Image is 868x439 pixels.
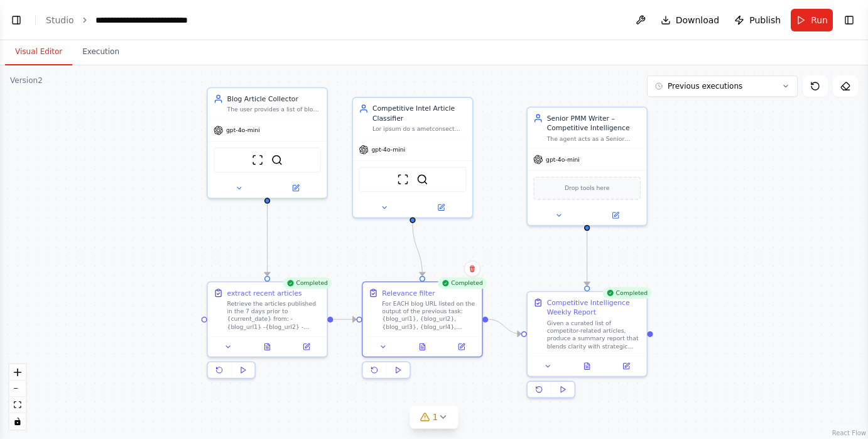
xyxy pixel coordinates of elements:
div: CompletedCompetitive Intelligence Weekly ReportGiven a curated list of competitor-related article... [526,291,648,403]
button: 1 [410,406,458,429]
button: Execution [72,39,129,65]
div: Blog Article Collector [227,94,322,103]
img: SerperDevTool [416,174,428,186]
button: Open in side panel [609,360,643,372]
img: SerperDevTool [271,154,283,166]
g: Edge from 84e86887-0492-4459-ba23-cba3d4d4979c to 70ad6c9b-d444-440c-93a2-663962d832b3 [582,231,592,286]
button: View output [247,341,288,353]
button: toggle interactivity [9,413,26,430]
div: Retrieve the articles published in the 7 days prior to {current_date} from: -{blog_url1} -{blog_u... [227,300,322,331]
button: Show left sidebar [8,11,25,29]
span: gpt-4o-mini [546,155,580,163]
g: Edge from df0165d0-da77-4355-ba21-ae115863679c to 70ad6c9b-d444-440c-93a2-663962d832b3 [488,314,521,339]
div: Senior PMM Writer – Competitive IntelligenceThe agent acts as a Senior Product Marketing Manager ... [526,107,648,226]
nav: breadcrumb [46,14,188,26]
g: Edge from 97739d53-1e19-487d-b464-5405bfec1082 to fdf9bea3-ef50-42d8-bb9a-d217566acf6d [263,203,272,275]
div: Completed [602,287,651,299]
div: Competitive Intel Article ClassifierLor ipsum do s ametconsect adipiscingel seddoei tem inc utlab... [352,97,474,218]
div: Competitive Intel Article Classifier [372,104,467,123]
div: Completed [438,277,487,289]
div: Lor ipsum do s ametconsect adipiscingel seddoei tem inc utlabore etd MA aliquaenimadmi veniamqu, ... [372,125,467,133]
div: Competitive Intelligence Weekly Report [547,297,641,317]
button: View output [567,360,607,372]
div: The agent acts as a Senior Product Marketing Manager specialized in writing and communication. Th... [547,135,641,142]
div: Senior PMM Writer – Competitive Intelligence [547,113,641,133]
button: fit view [9,397,26,413]
div: The user provides a list of blog URLs. Search and read one blog URL at a time and extract all art... [227,106,322,113]
a: React Flow attribution [832,430,866,436]
span: gpt-4o-mini [371,146,405,153]
button: Previous executions [647,75,798,97]
div: Given a curated list of competitor-related articles, produce a summary report that blends clarity... [547,319,641,350]
div: For EACH blog URL listed on the output of the previous task: {blog_url1}, {blog_url2}, {blog_url3... [382,300,476,331]
span: Publish [749,14,781,26]
button: View output [402,341,443,353]
button: Open in side panel [414,202,469,214]
div: Blog Article CollectorThe user provides a list of blog URLs. Search and read one blog URL at a ti... [207,87,328,199]
div: Completedextract recent articlesRetrieve the articles published in the 7 days prior to {current_d... [207,281,328,382]
button: zoom in [9,364,26,381]
button: Open in side panel [290,341,323,353]
button: Show right sidebar [840,11,858,29]
g: Edge from 9f5da0ff-8481-42d6-9248-50569e32d597 to df0165d0-da77-4355-ba21-ae115863679c [408,223,427,275]
button: zoom out [9,381,26,397]
img: ScrapeWebsiteTool [397,174,409,186]
button: Visual Editor [5,39,72,65]
button: Open in side panel [445,341,478,353]
span: Download [676,14,720,26]
div: Version 2 [10,75,43,86]
span: Drop tools here [565,183,609,192]
img: ScrapeWebsiteTool [252,154,264,166]
button: Download [656,9,725,31]
span: Previous executions [668,81,742,91]
div: CompletedRelevance filterFor EACH blog URL listed on the output of the previous task: {blog_url1}... [362,281,483,382]
button: Open in side panel [588,209,643,221]
span: gpt-4o-mini [226,126,260,134]
span: 1 [433,411,438,423]
a: Studio [46,15,74,25]
button: Open in side panel [268,182,323,194]
div: extract recent articles [227,288,302,297]
g: Edge from fdf9bea3-ef50-42d8-bb9a-d217566acf6d to df0165d0-da77-4355-ba21-ae115863679c [333,314,356,324]
button: Delete node [464,260,480,277]
button: Publish [729,9,786,31]
div: Completed [283,277,332,289]
div: React Flow controls [9,364,26,430]
button: Run [791,9,833,31]
div: Relevance filter [382,288,435,297]
span: Run [811,14,828,26]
